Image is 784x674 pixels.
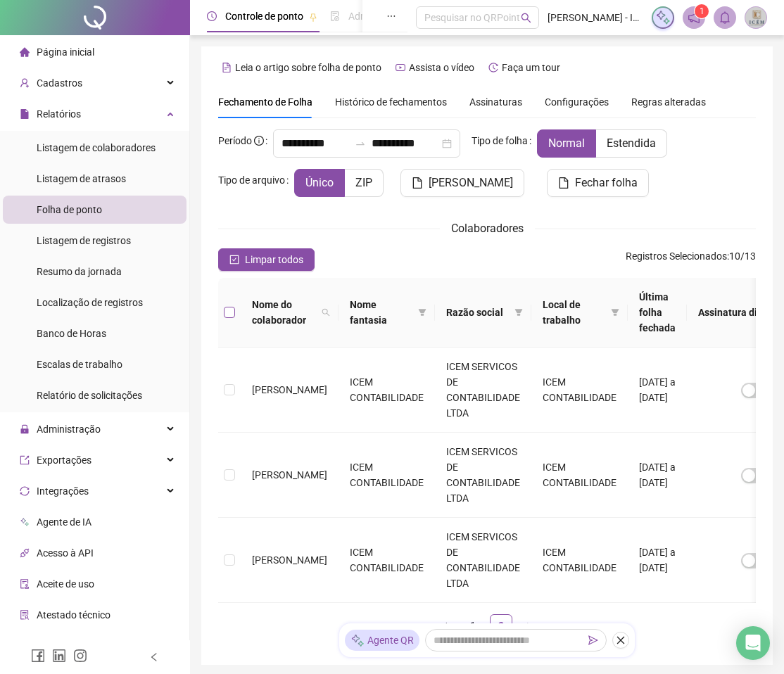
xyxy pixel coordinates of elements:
span: Fechamento de Folha [218,96,312,108]
span: Listagem de colaboradores [37,142,156,153]
span: history [488,63,498,72]
span: check-square [229,255,239,265]
span: Assinaturas [469,97,522,107]
span: [PERSON_NAME] [252,384,327,395]
span: Listagem de atrasos [37,173,126,184]
span: Relatórios [37,108,81,120]
span: Colaboradores [451,222,524,235]
span: search [319,294,333,331]
li: 2 [490,614,512,637]
span: 1 [700,6,704,16]
span: Razão social [446,305,509,320]
span: Admissão digital [348,11,421,22]
span: Assinatura digital [698,305,778,320]
span: audit [20,579,30,589]
td: ICEM CONTABILIDADE [339,433,435,518]
span: Configurações [545,97,609,107]
span: to [355,138,366,149]
span: filter [611,308,619,317]
span: send [588,635,598,645]
td: ICEM SERVICOS DE CONTABILIDADE LTDA [435,433,531,518]
td: ICEM SERVICOS DE CONTABILIDADE LTDA [435,518,531,603]
span: Regras alteradas [631,97,706,107]
span: sync [20,486,30,496]
td: ICEM CONTABILIDADE [339,348,435,433]
span: clock-circle [207,11,217,21]
span: Assista o vídeo [409,62,474,73]
span: home [20,47,30,57]
td: ICEM CONTABILIDADE [531,518,628,603]
span: [PERSON_NAME] [252,554,327,566]
span: Integrações [37,485,89,497]
span: Administração [37,424,101,435]
td: [DATE] a [DATE] [628,348,687,433]
td: ICEM SERVICOS DE CONTABILIDADE LTDA [435,348,531,433]
td: ICEM CONTABILIDADE [339,518,435,603]
span: Relatório de solicitações [37,390,142,401]
span: : 10 / 13 [626,248,756,271]
span: ZIP [355,176,372,189]
span: Página inicial [37,46,94,58]
span: file [412,177,423,189]
span: Aceite de uso [37,578,94,590]
span: Controle de ponto [225,11,303,22]
td: [DATE] a [DATE] [628,433,687,518]
li: 1 [462,614,484,637]
span: file-done [330,11,340,21]
td: ICEM CONTABILIDADE [531,348,628,433]
div: Agente QR [345,630,419,651]
span: [PERSON_NAME] [252,469,327,481]
td: [DATE] a [DATE] [628,518,687,603]
a: 1 [462,615,483,636]
sup: 1 [695,4,709,18]
span: close [616,635,626,645]
span: Local de trabalho [543,297,605,328]
span: lock [20,424,30,434]
span: Acesso à API [37,547,94,559]
span: linkedin [52,649,66,663]
span: Tipo de folha [472,133,528,148]
span: filter [514,308,523,317]
span: Exportações [37,454,91,466]
button: right [518,614,540,637]
th: Última folha fechada [628,278,687,348]
span: solution [20,610,30,620]
button: [PERSON_NAME] [400,169,524,197]
span: Período [218,135,252,146]
span: Nome fantasia [350,297,412,328]
span: Resumo da jornada [37,266,122,277]
span: left [441,622,449,630]
span: api [20,548,30,558]
span: swap-right [355,138,366,149]
span: search [322,308,330,317]
span: Folha de ponto [37,204,102,215]
span: search [521,13,531,23]
span: youtube [396,63,405,72]
li: Próxima página [518,614,540,637]
span: right [525,622,533,630]
span: filter [512,302,526,323]
span: filter [608,294,622,331]
span: info-circle [254,136,264,146]
span: Localização de registros [37,297,143,308]
span: [PERSON_NAME] [429,174,513,191]
span: Agente de IA [37,516,91,528]
span: bell [719,11,731,24]
span: Listagem de registros [37,235,131,246]
span: Faça um tour [502,62,560,73]
span: pushpin [309,13,317,21]
span: file-text [222,63,232,72]
span: ellipsis [386,11,396,21]
span: filter [415,294,429,331]
img: sparkle-icon.fc2bf0ac1784a2077858766a79e2daf3.svg [655,10,671,25]
span: Histórico de fechamentos [335,96,447,108]
span: [PERSON_NAME] - ICEM SERVICOS DE CONTABILIDADE LTDA [548,10,643,25]
span: Atestado técnico [37,609,110,621]
span: Nome do colaborador [252,297,316,328]
span: user-add [20,78,30,88]
img: sparkle-icon.fc2bf0ac1784a2077858766a79e2daf3.svg [350,633,365,648]
span: Escalas de trabalho [37,359,122,370]
button: Fechar folha [547,169,649,197]
span: instagram [73,649,87,663]
button: left [434,614,456,637]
